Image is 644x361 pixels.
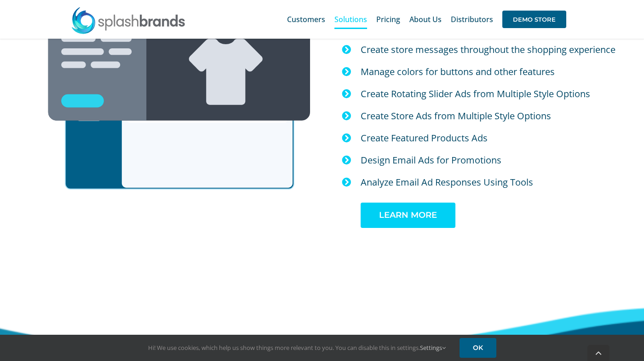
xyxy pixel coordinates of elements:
[420,344,446,352] a: Settings
[409,16,442,23] span: About Us
[361,152,616,168] p: Design Email Ads for Promotions
[451,5,493,34] a: Distributors
[361,175,616,190] p: Analyze Email Ad Responses Using Tools
[451,16,493,23] span: Distributors
[287,16,325,23] span: Customers
[361,203,455,228] a: LEARN MORE
[502,11,566,28] span: DEMO STORE
[502,5,566,34] a: DEMO STORE
[71,6,186,34] img: SplashBrands.com Logo
[361,42,616,58] p: Create store messages throughout the shopping experience
[379,210,437,220] span: LEARN MORE
[376,5,400,34] a: Pricing
[361,86,616,102] p: Create Rotating Slider Ads from Multiple Style Options
[148,344,446,352] span: Hi! We use cookies, which help us show things more relevant to you. You can disable this in setti...
[361,108,616,124] p: Create Store Ads from Multiple Style Options
[334,16,367,23] span: Solutions
[460,338,496,358] a: OK
[376,16,400,23] span: Pricing
[361,64,616,80] p: Manage colors for buttons and other features
[361,130,616,146] p: Create Featured Products Ads
[287,5,325,34] a: Customers
[287,5,566,34] nav: Main Menu Sticky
